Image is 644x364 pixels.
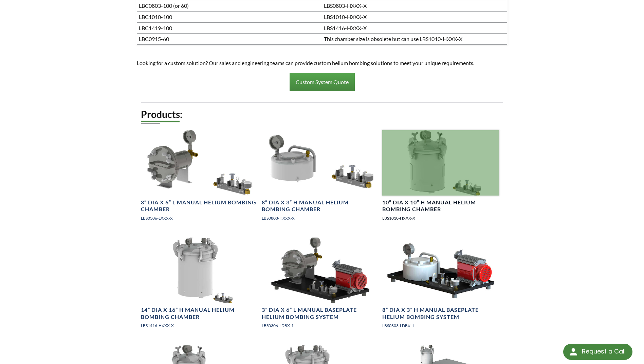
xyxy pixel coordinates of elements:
a: 3" x 6" Bombing system on baseplate3” DIA x 6” L Manual Baseplate Helium Bombing SystemLBS0306-LD... [262,238,378,334]
img: round button [568,346,579,357]
h4: 3” DIA x 6” L Manual Baseplate Helium Bombing System [262,306,378,321]
td: This chamber size is obsolete but can use LBS1010-HXXX-X [322,34,507,45]
a: 8" x 3" Bombing Chamber8” DIA x 3” H Manual Helium Bombing ChamberLBS0803-HXXX-X [262,130,378,227]
a: 14" x 16" Bombing Chamber14” DIA x 16” H Manual Helium Bombing ChamberLBS1416-HXXX-X [141,238,257,334]
a: 10" x 10" Bombing Chamber10” DIA x 10” H Manual Helium Bombing ChamberLBS1010-HXXX-X [382,130,499,227]
p: LBS0306-LDBX-1 [262,322,378,329]
a: 3" x 6" Bombing Chamber with Evac Valve3” DIA x 6” L Manual Helium Bombing ChamberLBS0306-LXXX-X [141,130,257,227]
h4: 3” DIA x 6” L Manual Helium Bombing Chamber [141,199,257,213]
td: LBS1010-HXXX-X [322,11,507,22]
td: LBC0803-100 (or 60) [137,0,322,12]
p: LBS0306-LXXX-X [141,215,257,221]
h4: 8” DIA x 3” H Manual Baseplate Helium Bombing System [382,306,499,321]
td: LBS1416-HXXX-X [322,22,507,34]
p: LBS1416-HXXX-X [141,322,257,329]
a: Custom System Quote [290,73,355,91]
h4: 8” DIA x 3” H Manual Helium Bombing Chamber [262,199,378,213]
p: LBS0803-HXXX-X [262,215,378,221]
h4: 10” DIA x 10” H Manual Helium Bombing Chamber [382,199,499,213]
td: LBS0803-HXXX-X [322,0,507,12]
p: Looking for a custom solution? Our sales and engineering teams can provide custom helium bombing ... [137,59,507,67]
td: LBC1010-100 [137,11,322,22]
a: 8" x 3" bombing system on base plate8” DIA x 3” H Manual Baseplate Helium Bombing SystemLBS0803-L... [382,238,499,334]
p: LBS0803-LDBX-1 [382,322,499,329]
h2: Products: [141,108,503,121]
p: LBS1010-HXXX-X [382,215,499,221]
div: Request a Call [582,344,626,359]
div: Request a Call [563,344,632,360]
h4: 14” DIA x 16” H Manual Helium Bombing Chamber [141,306,257,321]
td: LBC1419-100 [137,22,322,34]
td: LBC0915-60 [137,34,322,45]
